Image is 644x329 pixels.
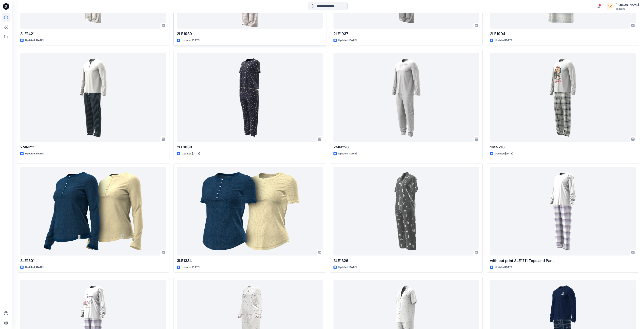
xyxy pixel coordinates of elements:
[495,265,513,269] p: Updated [DATE]
[20,258,166,264] p: 3LE1301
[616,7,639,10] div: Tendam
[182,265,200,269] p: Updated [DATE]
[333,167,479,256] a: 3LE1326
[490,258,636,264] p: with out print 8LE1711 Tops and Pant
[490,144,636,150] p: 2MN218
[333,31,479,37] p: 2LE1937
[333,258,479,264] p: 3LE1326
[25,38,43,42] p: Updated [DATE]
[177,53,323,142] a: 2LE1889
[20,167,166,256] a: 3LE1301
[177,167,323,256] a: 3LE1334
[20,53,166,142] a: 2MN225
[495,152,513,156] p: Updated [DATE]
[333,53,479,142] a: 2MN226
[607,3,614,10] div: VO
[490,167,636,256] a: with out print 8LE1711 Tops and Pant
[495,38,513,42] p: Updated [DATE]
[177,144,323,150] p: 2LE1889
[616,2,639,7] div: [PERSON_NAME]
[490,53,636,142] a: 2MN218
[338,38,357,42] p: Updated [DATE]
[20,31,166,37] p: 3LE1421
[338,265,357,269] p: Updated [DATE]
[177,258,323,264] p: 3LE1334
[177,31,323,37] p: 2LE1939
[490,31,636,37] p: 2LE1904
[182,152,200,156] p: Updated [DATE]
[338,152,357,156] p: Updated [DATE]
[333,144,479,150] p: 2MN226
[25,152,43,156] p: Updated [DATE]
[182,38,200,42] p: Updated [DATE]
[25,265,43,269] p: Updated [DATE]
[20,144,166,150] p: 2MN225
